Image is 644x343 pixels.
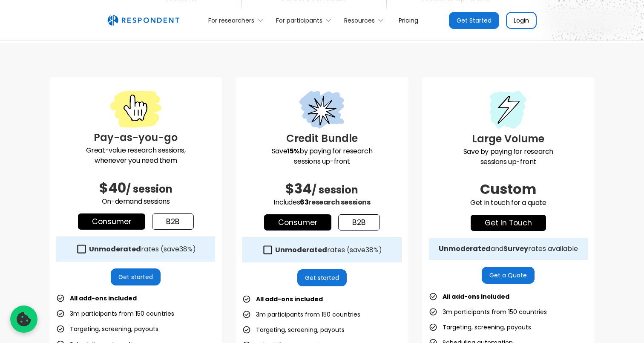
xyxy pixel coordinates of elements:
div: rates (save ) [89,245,196,254]
strong: Unmoderated [275,245,327,255]
strong: All add-ons included [256,295,323,303]
span: 38% [365,245,379,255]
span: $40 [99,178,126,197]
span: / session [312,183,358,197]
a: Login [506,12,537,29]
a: Consumer [264,214,331,231]
span: / session [126,182,172,196]
span: 63 [300,197,308,207]
div: Resources [339,10,392,30]
a: home [107,15,179,26]
a: Get started [297,269,347,286]
li: 3m participants from 150 countries [429,306,547,318]
strong: 15% [287,146,299,156]
span: research sessions [308,197,370,207]
strong: Survey [503,244,528,254]
p: On-demand sessions [56,196,215,207]
a: Pricing [392,10,425,30]
span: $34 [285,179,312,198]
strong: All add-ons included [70,294,137,303]
strong: Unmoderated [89,244,141,254]
li: Targeting, screening, payouts [429,321,531,333]
a: Get a Quote [482,267,535,284]
p: Save by paying for research sessions up-front [242,146,401,167]
li: Targeting, screening, payouts [56,323,158,335]
div: For researchers [208,16,254,25]
p: Get in touch for a quote [429,198,588,208]
div: For participants [276,16,322,25]
div: For participants [271,10,339,30]
a: b2b [338,214,380,231]
div: For researchers [204,10,271,30]
strong: All add-ons included [443,292,509,301]
a: get in touch [471,215,546,231]
div: Resources [344,16,375,25]
a: Get started [111,268,161,285]
a: Get Started [449,12,499,29]
h3: Credit Bundle [242,131,401,146]
li: 3m participants from 150 countries [242,308,360,320]
h3: Pay-as-you-go [56,130,215,145]
div: rates (save ) [275,246,382,254]
p: Includes [242,197,401,208]
span: 38% [179,244,193,254]
p: Save by paying for research sessions up-front [429,147,588,167]
h3: Large Volume [429,131,588,147]
div: and rates available [439,245,578,253]
p: Great-value research sessions, whenever you need them [56,145,215,166]
span: Custom [480,179,536,199]
a: b2b [152,213,194,230]
a: Consumer [78,213,145,230]
li: 3m participants from 150 countries [56,308,174,320]
li: Targeting, screening, payouts [242,324,345,336]
strong: Unmoderated [439,244,491,254]
img: Untitled UI logotext [107,15,179,26]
